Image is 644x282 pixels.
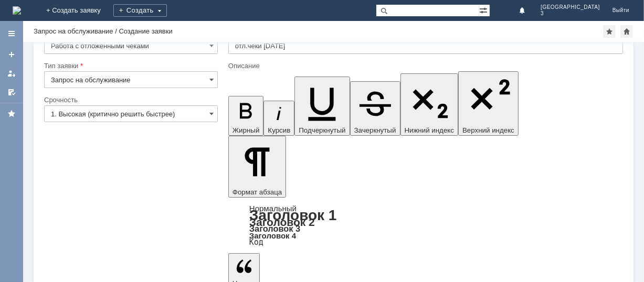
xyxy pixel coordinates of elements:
button: Жирный [228,96,264,136]
a: Заголовок 4 [249,231,296,240]
div: Описание [228,62,621,69]
a: Нормальный [249,204,297,213]
span: Подчеркнутый [299,126,345,134]
div: Сделать домашней страницей [620,25,633,38]
div: Здравствуйте.Удалите пожалуйста отл.чеки.Спасибо [4,4,153,21]
div: Добавить в избранное [603,25,616,38]
button: Формат абзаца [228,136,286,198]
button: Подчеркнутый [294,77,350,136]
a: Мои заявки [3,65,20,82]
button: Верхний индекс [458,71,519,136]
button: Нижний индекс [400,73,459,136]
button: Курсив [263,101,294,136]
span: Нижний индекс [405,126,455,134]
div: Запрос на обслуживание / Создание заявки [34,27,173,35]
span: [GEOGRAPHIC_DATA] [541,4,600,10]
a: Перейти на домашнюю страницу [13,6,21,15]
span: Формат абзаца [233,188,282,196]
a: Заголовок 2 [249,216,315,228]
a: Заголовок 1 [249,207,337,223]
a: Код [249,237,263,247]
a: Мои согласования [3,84,20,101]
a: Создать заявку [3,46,20,63]
span: Курсив [268,126,290,134]
div: Формат абзаца [228,205,623,246]
div: Тип заявки [44,62,216,69]
span: Расширенный поиск [479,5,490,15]
span: Зачеркнутый [354,126,396,134]
span: Верхний индекс [462,126,514,134]
div: Создать [113,4,167,17]
div: Срочность [44,96,216,103]
button: Зачеркнутый [350,81,400,136]
img: logo [13,6,21,15]
a: Заголовок 3 [249,224,300,233]
span: 3 [541,10,600,17]
span: Жирный [233,126,260,134]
